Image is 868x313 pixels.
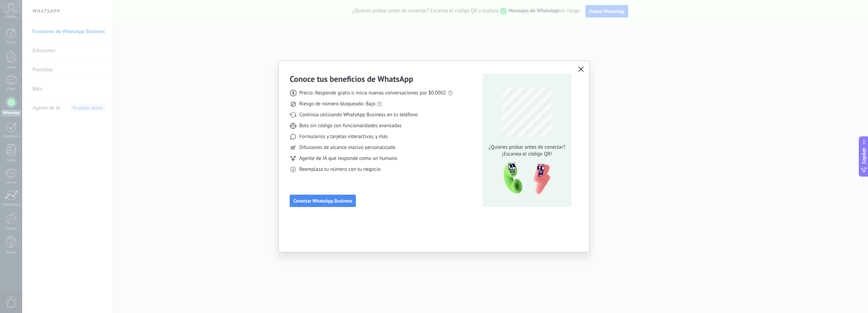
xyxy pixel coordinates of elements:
span: ¡Escanea el código QR! [487,151,567,158]
h3: Conoce tus beneficios de WhatsApp [290,74,413,84]
span: Precio: Responde gratis o inicia nuevas conversaciones por $0.0002 [299,90,446,96]
span: Continúa utilizando WhatsApp Business en tu teléfono [299,111,418,118]
span: Agente de IA que responde como un humano [299,155,397,162]
span: Copilot [860,148,867,164]
span: Conectar WhatsApp Business [293,198,352,203]
span: ¿Quieres probar antes de conectar? [487,144,567,151]
span: Difusiones de alcance masivo personalizado [299,144,395,151]
span: Riesgo de número bloqueado: Bajo [299,101,375,107]
button: Conectar WhatsApp Business [290,195,356,207]
img: qr-pic-1x.png [498,160,552,197]
span: Formularios y tarjetas interactivas, y más [299,133,388,140]
span: Bots sin código con funcionalidades avanzadas [299,122,402,129]
span: Reemplaza tu número con tu negocio [299,166,380,173]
